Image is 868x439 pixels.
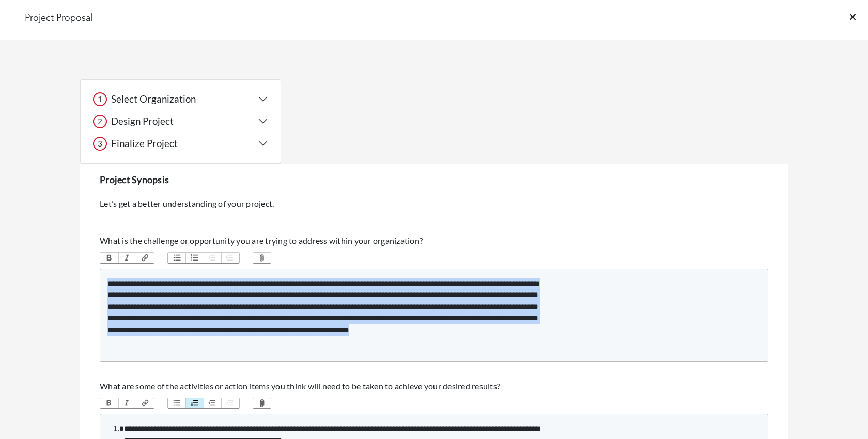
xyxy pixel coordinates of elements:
p: Let’s get a better understanding of your project. [100,198,768,210]
button: Bullets [168,398,186,409]
h4: Project Synopsis [100,174,768,186]
button: Bold [100,253,118,263]
button: Numbers [185,253,204,263]
button: Numbers [185,398,204,409]
button: Increase Level [221,398,239,409]
button: Bold [100,398,118,409]
button: Attach Files [253,253,271,263]
button: Decrease Level [204,398,222,409]
p: What are some of the activities or action items you think will need to be taken to achieve your d... [100,380,768,393]
button: Italic [118,253,136,263]
button: 1 Select Organization [93,92,268,106]
div: 1 [93,92,107,106]
div: 2 [93,115,107,128]
h5: Finalize Project [107,138,178,150]
button: 2 Design Project [93,115,268,128]
button: Decrease Level [204,253,222,263]
p: What is the challenge or opportunity you are trying to address within your organization? [100,235,768,247]
div: 3 [93,137,107,151]
button: Increase Level [221,253,239,263]
button: Bullets [168,253,186,263]
button: 3 Finalize Project [93,137,268,151]
h5: Select Organization [107,93,196,105]
h5: Design Project [107,116,174,127]
button: Link [136,253,154,263]
button: Link [136,398,154,409]
button: Attach Files [253,398,271,409]
button: Italic [118,398,136,409]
